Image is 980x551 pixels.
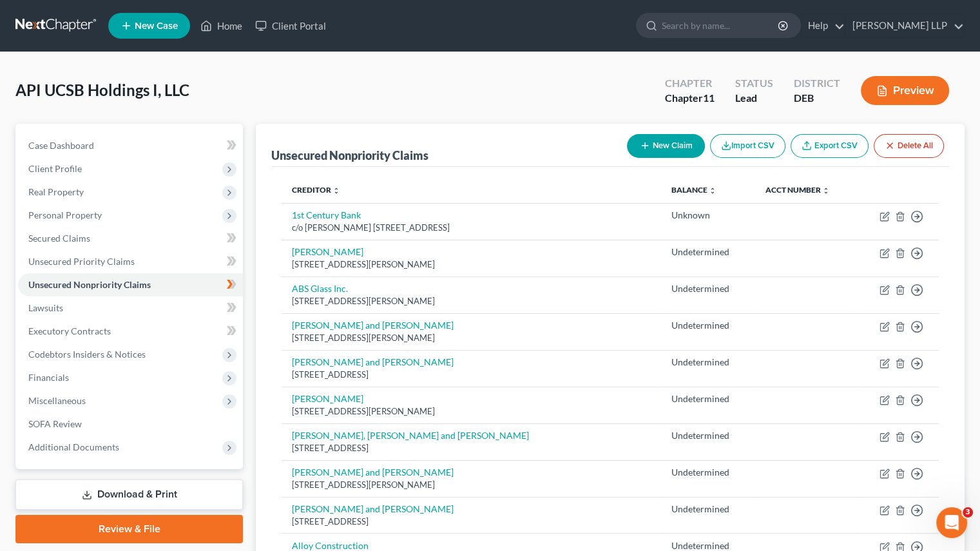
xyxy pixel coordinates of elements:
div: [STREET_ADDRESS] [292,369,651,381]
div: Undetermined [671,466,744,479]
span: Case Dashboard [28,140,94,151]
div: Unsecured Nonpriority Claims [271,148,428,163]
a: Lawsuits [18,296,243,320]
a: Client Portal [249,14,332,37]
i: unfold_more [709,187,716,195]
span: SOFA Review [28,418,82,429]
div: Status [735,76,773,91]
span: Additional Documents [28,441,119,452]
span: Client Profile [28,163,82,174]
a: [PERSON_NAME] LLP [846,14,964,37]
div: Undetermined [671,319,744,332]
div: District [794,76,840,91]
div: Chapter [665,91,715,106]
iframe: Intercom live chat [936,507,967,538]
a: [PERSON_NAME], [PERSON_NAME] and [PERSON_NAME] [292,430,529,441]
span: New Case [135,21,178,31]
span: API UCSB Holdings I, LLC [15,81,189,99]
a: Unsecured Nonpriority Claims [18,273,243,296]
a: [PERSON_NAME] [292,393,363,404]
a: Review & File [15,515,243,543]
a: [PERSON_NAME] and [PERSON_NAME] [292,320,454,331]
div: Chapter [665,76,715,91]
a: 1st Century Bank [292,209,361,220]
a: Creditor unfold_more [292,185,340,195]
i: unfold_more [821,187,829,195]
a: Help [802,14,845,37]
span: Real Property [28,186,84,197]
a: Home [194,14,249,37]
span: Lawsuits [28,302,63,313]
span: Unsecured Nonpriority Claims [28,279,151,290]
div: Undetermined [671,356,744,369]
div: Undetermined [671,282,744,295]
span: Miscellaneous [28,395,86,406]
input: Search by name... [662,14,780,37]
button: Import CSV [710,134,785,158]
span: Financials [28,372,69,383]
a: Export CSV [791,134,869,158]
i: unfold_more [332,187,340,195]
a: Alloy Construction [292,540,369,551]
span: Personal Property [28,209,102,220]
div: Undetermined [671,503,744,516]
a: Acct Number unfold_more [765,185,829,195]
button: Preview [861,76,949,105]
a: Executory Contracts [18,320,243,343]
div: [STREET_ADDRESS][PERSON_NAME] [292,332,651,344]
span: Executory Contracts [28,325,111,336]
div: Lead [735,91,773,106]
a: Secured Claims [18,227,243,250]
div: DEB [794,91,840,106]
a: [PERSON_NAME] [292,246,363,257]
div: Unknown [671,209,744,222]
div: c/o [PERSON_NAME] [STREET_ADDRESS] [292,222,651,234]
span: 11 [703,92,715,104]
a: [PERSON_NAME] and [PERSON_NAME] [292,503,454,514]
a: SOFA Review [18,412,243,436]
div: [STREET_ADDRESS][PERSON_NAME] [292,479,651,491]
a: Unsecured Priority Claims [18,250,243,273]
span: Codebtors Insiders & Notices [28,349,146,360]
a: Balance unfold_more [671,185,716,195]
div: Undetermined [671,392,744,405]
a: [PERSON_NAME] and [PERSON_NAME] [292,356,454,367]
div: [STREET_ADDRESS][PERSON_NAME] [292,405,651,418]
button: Delete All [874,134,944,158]
button: New Claim [627,134,705,158]
a: ABS Glass Inc. [292,283,348,294]
div: [STREET_ADDRESS][PERSON_NAME] [292,258,651,271]
span: 3 [963,507,973,517]
div: [STREET_ADDRESS][PERSON_NAME] [292,295,651,307]
a: Download & Print [15,479,243,510]
div: [STREET_ADDRESS] [292,516,651,528]
a: Case Dashboard [18,134,243,157]
a: [PERSON_NAME] and [PERSON_NAME] [292,467,454,478]
span: Secured Claims [28,233,90,244]
div: Undetermined [671,246,744,258]
div: [STREET_ADDRESS] [292,442,651,454]
div: Undetermined [671,429,744,442]
span: Unsecured Priority Claims [28,256,135,267]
